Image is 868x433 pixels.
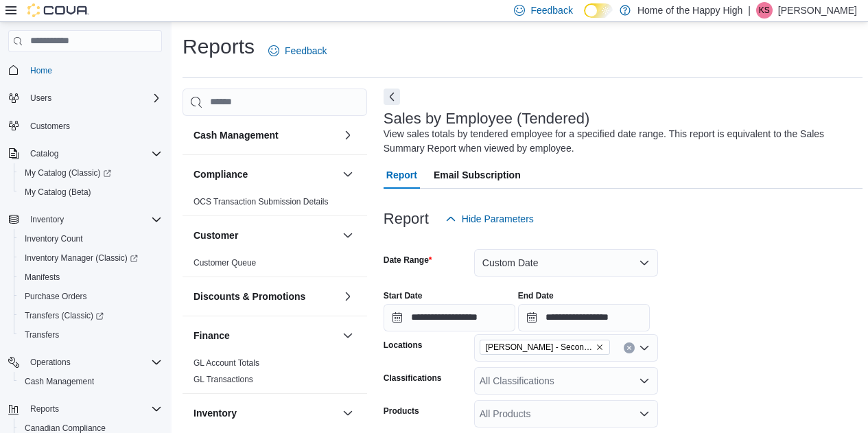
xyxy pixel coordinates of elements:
[30,148,58,159] span: Catalog
[19,250,143,266] a: Inventory Manager (Classic)
[183,33,255,60] h1: Reports
[25,401,162,417] span: Reports
[30,357,71,368] span: Operations
[340,327,356,344] button: Finance
[25,117,162,134] span: Customers
[25,354,162,371] span: Operations
[25,62,162,79] span: Home
[25,354,76,371] button: Operations
[19,184,97,200] a: My Catalog (Beta)
[30,93,51,104] span: Users
[19,269,162,285] span: Manifests
[384,110,590,127] h3: Sales by Employee (Tendered)
[193,406,237,420] h3: Inventory
[193,257,256,268] span: Customer Queue
[193,167,337,181] button: Compliance
[518,290,554,301] label: End Date
[193,128,279,142] h3: Cash Management
[183,255,367,277] div: Customer
[340,227,356,244] button: Customer
[518,304,650,331] input: Press the down key to open a popover containing a calendar.
[384,89,400,105] button: Next
[3,116,167,136] button: Customers
[193,290,337,303] button: Discounts & Promotions
[25,118,75,134] a: Customers
[25,167,111,178] span: My Catalog (Classic)
[25,187,91,198] span: My Catalog (Beta)
[14,229,167,248] button: Inventory Count
[759,2,770,19] span: KS
[27,3,89,17] img: Cova
[19,373,162,390] span: Cash Management
[30,214,64,225] span: Inventory
[14,268,167,287] button: Manifests
[19,165,117,181] a: My Catalog (Classic)
[384,304,515,331] input: Press the down key to open a popover containing a calendar.
[193,329,230,342] h3: Finance
[25,145,162,162] span: Catalog
[384,127,856,156] div: View sales totals by tendered employee for a specified date range. This report is equivalent to t...
[25,145,64,162] button: Catalog
[19,250,162,266] span: Inventory Manager (Classic)
[384,255,432,266] label: Date Range
[30,403,59,414] span: Reports
[434,161,521,189] span: Email Subscription
[193,229,238,242] h3: Customer
[474,249,658,277] button: Custom Date
[624,342,635,353] button: Clear input
[193,258,256,268] a: Customer Queue
[748,2,751,19] p: |
[778,2,857,19] p: [PERSON_NAME]
[384,373,442,384] label: Classifications
[25,253,138,264] span: Inventory Manager (Classic)
[19,327,162,343] span: Transfers
[25,211,69,228] button: Inventory
[14,372,167,391] button: Cash Management
[19,231,89,247] a: Inventory Count
[639,375,650,386] button: Open list of options
[637,2,742,19] p: Home of the Happy High
[14,287,167,306] button: Purchase Orders
[193,358,259,368] span: GL Account Totals
[30,121,70,132] span: Customers
[25,90,162,106] span: Users
[193,329,337,342] button: Finance
[25,233,83,244] span: Inventory Count
[440,205,539,233] button: Hide Parameters
[584,18,585,19] span: Dark Mode
[19,184,162,200] span: My Catalog (Beta)
[384,290,423,301] label: Start Date
[193,197,329,207] a: OCS Transaction Submission Details
[193,374,253,385] span: GL Transactions
[340,127,356,143] button: Cash Management
[486,340,593,354] span: [PERSON_NAME] - Second Ave - Prairie Records
[3,89,167,108] button: Users
[25,211,162,228] span: Inventory
[193,290,305,303] h3: Discounts & Promotions
[19,327,64,343] a: Transfers
[3,353,167,372] button: Operations
[596,343,604,351] button: Remove Warman - Second Ave - Prairie Records from selection in this group
[639,342,650,353] button: Open list of options
[25,376,94,387] span: Cash Management
[25,310,104,321] span: Transfers (Classic)
[193,196,329,207] span: OCS Transaction Submission Details
[30,65,52,76] span: Home
[19,288,162,305] span: Purchase Orders
[25,291,87,302] span: Purchase Orders
[285,44,327,58] span: Feedback
[193,375,253,384] a: GL Transactions
[25,401,64,417] button: Reports
[756,2,773,19] div: Kelsey Short
[3,210,167,229] button: Inventory
[386,161,417,189] span: Report
[340,288,356,305] button: Discounts & Promotions
[14,183,167,202] button: My Catalog (Beta)
[19,307,109,324] a: Transfers (Classic)
[193,406,337,420] button: Inventory
[3,144,167,163] button: Catalog
[584,3,613,18] input: Dark Mode
[19,231,162,247] span: Inventory Count
[384,340,423,351] label: Locations
[193,167,248,181] h3: Compliance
